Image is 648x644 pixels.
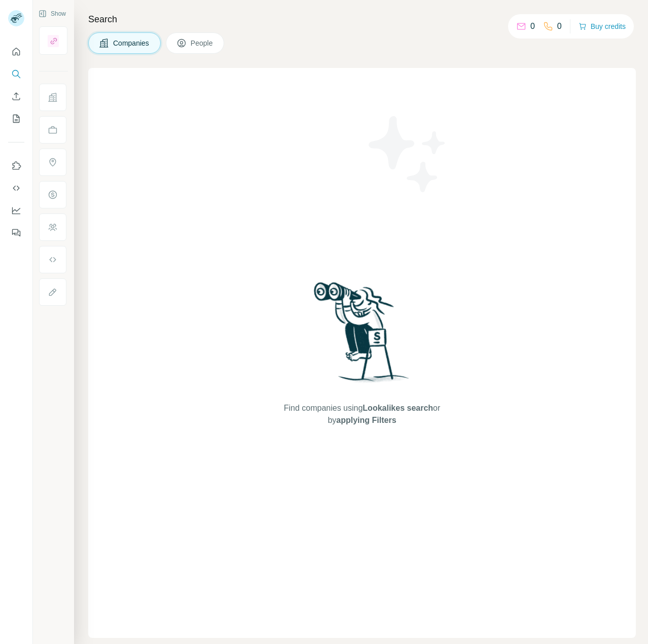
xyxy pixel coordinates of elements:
[113,38,150,48] span: Companies
[309,279,415,392] img: Surfe Illustration - Woman searching with binoculars
[8,179,24,197] button: Use Surfe API
[191,38,214,48] span: People
[530,20,535,32] p: 0
[8,224,24,242] button: Feedback
[8,43,24,61] button: Quick start
[88,12,636,26] h4: Search
[8,157,24,175] button: Use Surfe on LinkedIn
[8,201,24,220] button: Dashboard
[363,404,433,412] span: Lookalikes search
[8,110,24,128] button: My lists
[579,19,626,33] button: Buy credits
[31,6,73,21] button: Show
[336,416,396,424] span: applying Filters
[281,402,443,426] span: Find companies using or by
[8,65,24,83] button: Search
[557,20,562,32] p: 0
[8,87,24,105] button: Enrich CSV
[362,109,453,200] img: Surfe Illustration - Stars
